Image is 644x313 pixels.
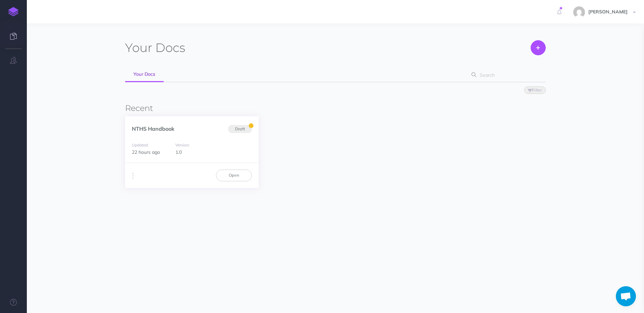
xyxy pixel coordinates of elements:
[132,142,149,147] small: Updated:
[175,142,190,147] small: Version:
[125,40,185,55] h1: Docs
[133,71,155,77] span: Your Docs
[125,67,164,82] a: Your Docs
[125,104,545,113] h3: Recent
[132,171,134,181] i: More actions
[175,149,182,155] span: 1.0
[573,6,585,18] img: e15ca27c081d2886606c458bc858b488.jpg
[132,149,160,155] span: 22 hours ago
[132,125,174,132] a: NTHS Handbook
[616,286,636,306] a: Open chat
[585,9,631,15] span: [PERSON_NAME]
[216,170,252,181] a: Open
[524,86,546,94] button: Filter
[478,69,535,81] input: Search
[8,7,18,16] img: logo-mark.svg
[125,40,152,55] span: Your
